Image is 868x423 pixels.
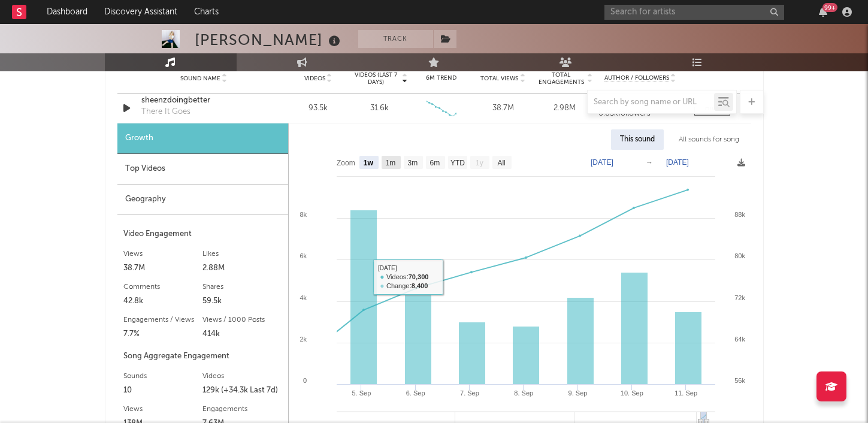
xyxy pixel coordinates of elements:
button: 99+ [819,7,827,17]
div: Engagements [202,402,282,416]
span: Sound Name [180,75,220,82]
text: 0 [303,377,306,384]
input: Search for artists [604,5,784,20]
div: Likes [202,247,282,261]
div: 38.7M [123,261,203,276]
div: Views [123,402,203,416]
text: 4k [300,294,307,301]
div: All sounds for song [670,129,748,150]
text: [DATE] [591,158,613,167]
div: Geography [117,185,288,215]
div: Views / 1000 Posts [202,313,282,327]
text: Zoom [337,159,355,167]
text: 5. Sep [352,389,371,397]
div: Video Engagement [123,227,282,241]
span: Videos [304,75,325,82]
div: 99 + [822,3,837,12]
span: Total Views [480,75,518,82]
text: 88k [734,211,745,218]
div: Top Videos [117,154,288,185]
text: 1w [363,159,373,167]
text: 56k [734,377,745,384]
div: 10 [123,383,203,398]
text: All [497,159,505,167]
text: 72k [734,294,745,301]
div: Shares [202,280,282,294]
span: Author / Followers [604,74,669,82]
div: This sound [611,129,664,150]
div: Views [123,247,203,261]
text: 2k [300,336,307,343]
text: 3m [407,159,418,167]
text: 6k [300,252,307,259]
div: Engagements / Views [123,313,203,327]
div: 414k [202,327,282,342]
text: 80k [734,252,745,259]
div: 129k (+34.3k Last 7d) [202,383,282,398]
text: 11. Sep [675,389,697,397]
text: 10. Sep [620,389,643,397]
div: Sounds [123,369,203,383]
div: Videos [202,369,282,383]
text: YTD [450,159,464,167]
text: 8k [300,211,307,218]
div: Growth [117,123,288,154]
text: 1y [476,159,483,167]
div: 6M Trend [413,74,469,83]
div: Comments [123,280,203,294]
text: 7. Sep [460,389,479,397]
div: 2.88M [202,261,282,276]
text: [DATE] [666,158,689,167]
div: [PERSON_NAME] [195,30,343,50]
span: Total Engagements [537,71,585,86]
text: 6. Sep [406,389,425,397]
text: 8. Sep [514,389,533,397]
text: 6m [430,159,440,167]
text: 1m [385,159,395,167]
div: Song Aggregate Engagement [123,349,282,364]
button: Track [358,30,433,48]
text: 9. Sep [568,389,587,397]
input: Search by song name or URL [588,98,714,107]
text: 64k [734,336,745,343]
div: 7.7% [123,327,203,342]
div: 42.8k [123,294,203,309]
text: → [646,158,653,167]
div: 59.5k [202,294,282,309]
span: Videos (last 7 days) [352,71,400,86]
